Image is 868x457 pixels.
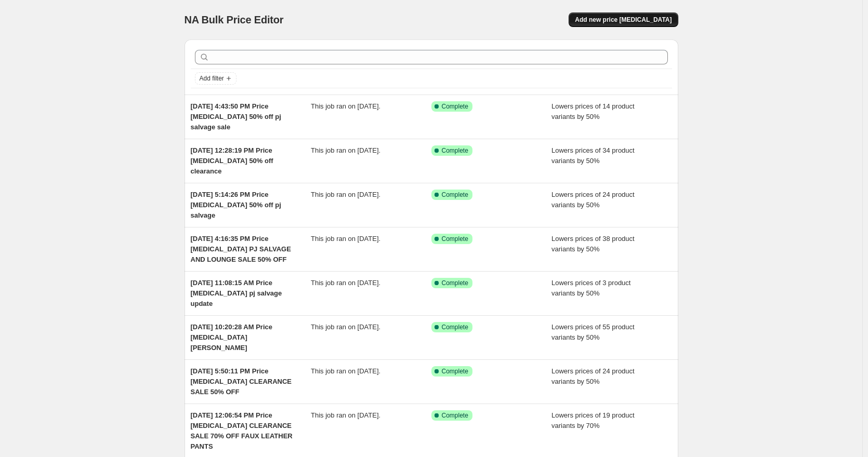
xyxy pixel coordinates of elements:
[442,279,468,287] span: Complete
[191,367,292,396] span: [DATE] 5:50:11 PM Price [MEDICAL_DATA] CLEARANCE SALE 50% OFF
[551,323,635,341] span: Lowers prices of 55 product variants by 50%
[200,74,224,83] span: Add filter
[311,323,380,331] span: This job ran on [DATE].
[191,146,273,175] span: [DATE] 12:28:19 PM Price [MEDICAL_DATA] 50% off clearance
[551,279,630,297] span: Lowers prices of 3 product variants by 50%
[442,102,468,111] span: Complete
[551,191,635,209] span: Lowers prices of 24 product variants by 50%
[551,146,635,165] span: Lowers prices of 34 product variants by 50%
[195,72,236,85] button: Add filter
[442,191,468,199] span: Complete
[311,235,380,243] span: This job ran on [DATE].
[311,191,380,198] span: This job ran on [DATE].
[569,12,678,27] button: Add new price [MEDICAL_DATA]
[311,102,380,110] span: This job ran on [DATE].
[551,367,635,385] span: Lowers prices of 24 product variants by 50%
[191,279,282,307] span: [DATE] 11:08:15 AM Price [MEDICAL_DATA] pj salvage update
[551,411,635,429] span: Lowers prices of 19 product variants by 70%
[191,323,273,352] span: [DATE] 10:20:28 AM Price [MEDICAL_DATA] [PERSON_NAME]
[442,367,468,375] span: Complete
[191,102,281,131] span: [DATE] 4:43:50 PM Price [MEDICAL_DATA] 50% off pj salvage sale
[185,14,284,25] span: NA Bulk Price Editor
[191,191,281,219] span: [DATE] 5:14:26 PM Price [MEDICAL_DATA] 50% off pj salvage
[551,102,635,120] span: Lowers prices of 14 product variants by 50%
[575,16,672,24] span: Add new price [MEDICAL_DATA]
[442,146,468,155] span: Complete
[191,235,291,263] span: [DATE] 4:16:35 PM Price [MEDICAL_DATA] PJ SALVAGE AND LOUNGE SALE 50% OFF
[311,146,380,154] span: This job ran on [DATE].
[442,411,468,420] span: Complete
[442,323,468,331] span: Complete
[311,279,380,287] span: This job ran on [DATE].
[551,235,635,253] span: Lowers prices of 38 product variants by 50%
[191,411,293,450] span: [DATE] 12:06:54 PM Price [MEDICAL_DATA] CLEARANCE SALE 70% OFF FAUX LEATHER PANTS
[311,367,380,375] span: This job ran on [DATE].
[442,235,468,243] span: Complete
[311,411,380,419] span: This job ran on [DATE].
